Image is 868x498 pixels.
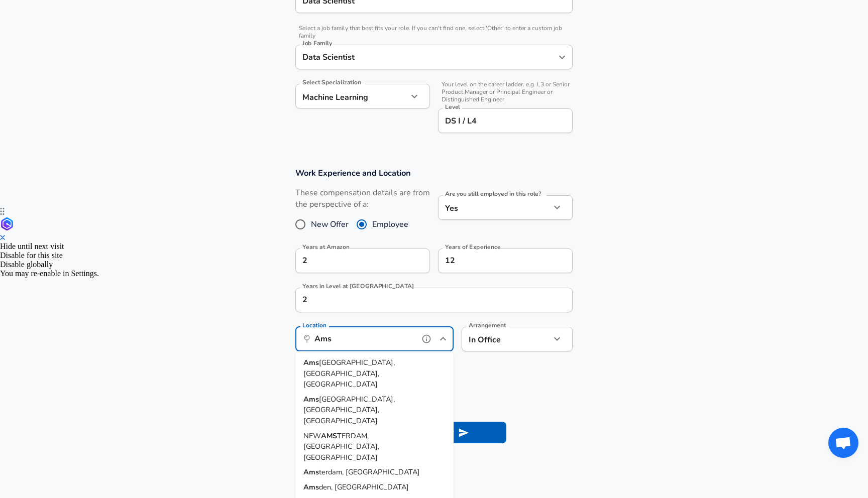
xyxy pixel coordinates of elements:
[303,394,395,425] span: [GEOGRAPHIC_DATA], [GEOGRAPHIC_DATA], [GEOGRAPHIC_DATA]
[555,50,569,64] button: Open
[311,218,349,230] span: New Offer
[300,49,553,65] input: Software Engineer
[372,218,408,230] span: Employee
[443,113,568,129] input: L3
[303,482,319,492] strong: Ams
[302,322,326,328] label: Location
[419,331,434,346] button: help
[295,25,573,40] span: Select a job family that best fits your role. If you can't find one, select 'Other' to enter a cu...
[302,40,332,46] label: Job Family
[438,81,573,103] span: Your level on the career ladder. e.g. L3 or Senior Product Manager or Principal Engineer or Disti...
[438,195,551,220] div: Yes
[295,187,430,210] label: These compensation details are from the perspective of a:
[321,430,337,440] strong: AMS
[302,79,361,85] label: Select Specialization
[828,428,858,458] div: Open chat
[303,357,395,389] span: [GEOGRAPHIC_DATA], [GEOGRAPHIC_DATA], [GEOGRAPHIC_DATA]
[295,248,408,273] input: 0
[445,191,541,197] label: Are you still employed in this role?
[295,84,408,108] div: Machine Learning
[303,394,319,404] strong: Ams
[462,327,535,351] div: In Office
[445,104,460,110] label: Level
[302,244,350,250] label: Years at Amazon
[303,430,321,440] span: NEW
[469,322,506,328] label: Arrangement
[303,467,319,477] strong: Ams
[295,288,551,312] input: 1
[295,167,573,179] h3: Work Experience and Location
[303,357,319,367] strong: Ams
[436,332,450,346] button: Close
[438,248,551,273] input: 7
[319,482,409,492] span: den, [GEOGRAPHIC_DATA]
[445,244,500,250] label: Years of Experience
[319,467,420,477] span: terdam, [GEOGRAPHIC_DATA]
[302,283,414,289] label: Years in Level at [GEOGRAPHIC_DATA]
[303,430,379,462] span: TERDAM, [GEOGRAPHIC_DATA], [GEOGRAPHIC_DATA]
